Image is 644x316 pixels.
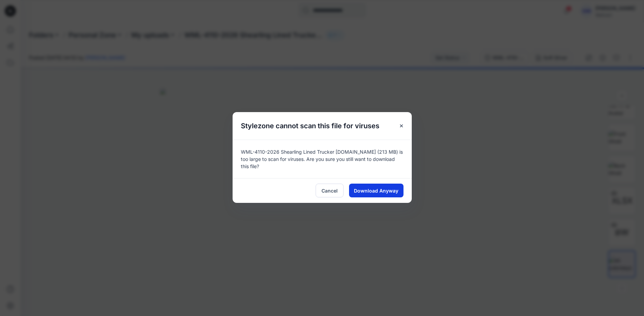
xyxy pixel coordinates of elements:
[354,187,398,194] span: Download Anyway
[233,112,388,140] h5: Stylezone cannot scan this file for viruses
[395,120,408,132] button: Close
[316,184,344,197] button: Cancel
[321,187,338,194] span: Cancel
[233,140,412,178] div: WML-4110-2026 Shearling Lined Trucker [DOMAIN_NAME] (213 MB) is too large to scan for viruses. Ar...
[349,184,403,197] button: Download Anyway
